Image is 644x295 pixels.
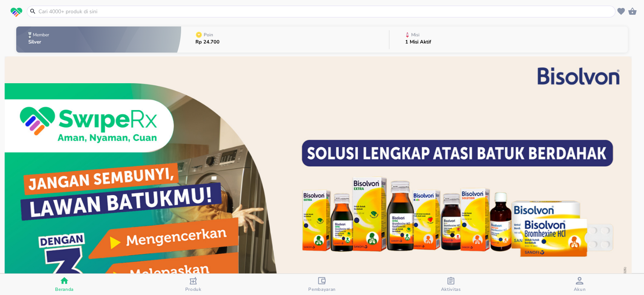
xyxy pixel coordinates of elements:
[38,8,613,16] input: Cari 4000+ produk di sini
[129,274,257,295] button: Produk
[11,8,22,17] img: logo_swiperx_s.bd005f3b.svg
[204,33,213,37] p: Poin
[16,25,181,54] button: MemberSilver
[195,40,220,45] p: Rp 24.700
[28,40,51,45] p: Silver
[411,33,420,37] p: Misi
[515,274,644,295] button: Akun
[389,25,628,54] button: Misi1 Misi Aktif
[386,274,515,295] button: Aktivitas
[258,274,386,295] button: Pembayaran
[55,286,74,292] span: Beranda
[308,286,336,292] span: Pembayaran
[181,25,389,54] button: PoinRp 24.700
[405,40,431,45] p: 1 Misi Aktif
[33,33,49,37] p: Member
[185,286,201,292] span: Produk
[441,286,461,292] span: Aktivitas
[573,286,586,292] span: Akun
